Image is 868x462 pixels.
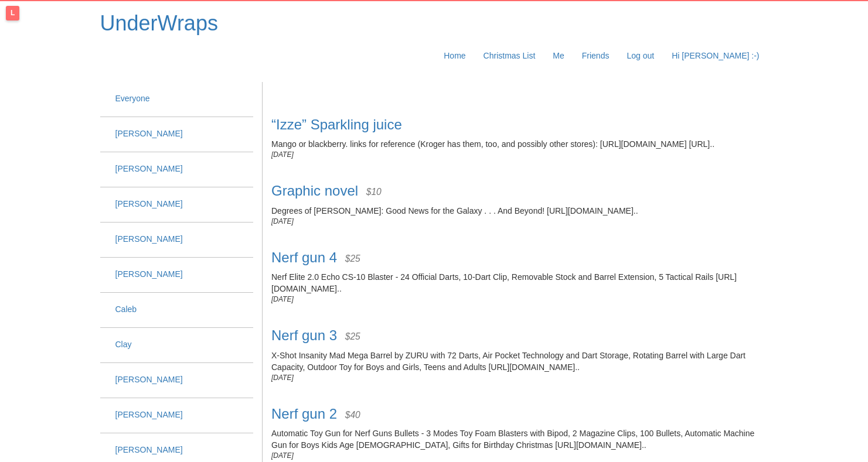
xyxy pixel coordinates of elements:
a: [PERSON_NAME] [100,223,254,258]
span: [PERSON_NAME] [115,269,183,279]
a: “Izze” Sparkling juice [271,117,768,132]
a: [PERSON_NAME] [100,187,254,223]
a: [PERSON_NAME] [100,258,254,293]
a: Nerf gun 4 $25 [271,250,768,265]
a: Home [435,41,474,70]
span: [PERSON_NAME] [115,164,183,173]
a: [PERSON_NAME] [100,363,254,398]
small: $25 [345,328,360,341]
div: [DATE] [271,150,768,160]
span: [PERSON_NAME] [115,234,183,244]
span: Everyone [115,94,150,103]
div: [DATE] [271,217,768,227]
div: Local Development Environment [6,6,19,20]
small: $10 [366,183,382,197]
span: [PERSON_NAME] [115,410,183,419]
div: [DATE] [271,295,768,304]
small: $40 [345,406,360,420]
span: Clay [115,340,132,349]
div: [DATE] [271,373,768,383]
span: [PERSON_NAME] [115,129,183,138]
a: Caleb [100,293,254,328]
span: “Izze” Sparkling juice [271,117,402,132]
div: [DATE] [271,451,768,461]
span: [PERSON_NAME] [115,199,183,208]
a: [PERSON_NAME] [100,117,254,152]
span: Caleb [115,304,137,314]
a: Nerf gun 2 $40 [271,406,768,422]
div: Degrees of [PERSON_NAME]: Good News for the Galaxy . . . And Beyond! [URL][DOMAIN_NAME].. [271,205,768,217]
a: Clay [100,328,254,363]
a: Friends [573,41,618,70]
a: UnderWraps [100,11,218,35]
a: Graphic novel $10 [271,183,768,199]
div: Automatic Toy Gun for Nerf Guns Bullets - 3 Modes Toy Foam Blasters with Bipod, 2 Magazine Clips,... [271,427,768,451]
a: [PERSON_NAME] [100,152,254,187]
span: Nerf gun 4 [271,249,337,265]
span: [PERSON_NAME] [115,375,183,384]
a: Log out [618,41,663,70]
a: Christmas List [475,41,544,70]
a: Everyone [100,82,254,117]
div: X-Shot Insanity Mad Mega Barrel by ZURU with 72 Darts, Air Pocket Technology and Dart Storage, Ro... [271,350,768,373]
a: [PERSON_NAME] [100,398,254,433]
div: Nerf Elite 2.0 Echo CS-10 Blaster - 24 Official Darts, 10-Dart Clip, Removable Stock and Barrel E... [271,271,768,295]
a: Nerf gun 3 $25 [271,328,768,343]
span: Graphic novel [271,183,358,199]
span: Nerf gun 3 [271,327,337,343]
a: Hi [PERSON_NAME] :-) [663,41,768,70]
div: Mango or blackberry. links for reference (Kroger has them, too, and possibly other stores): [URL]... [271,138,768,150]
span: Nerf gun 2 [271,406,337,422]
small: $25 [345,250,360,263]
span: [PERSON_NAME] [115,445,183,454]
a: Me [544,41,573,70]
